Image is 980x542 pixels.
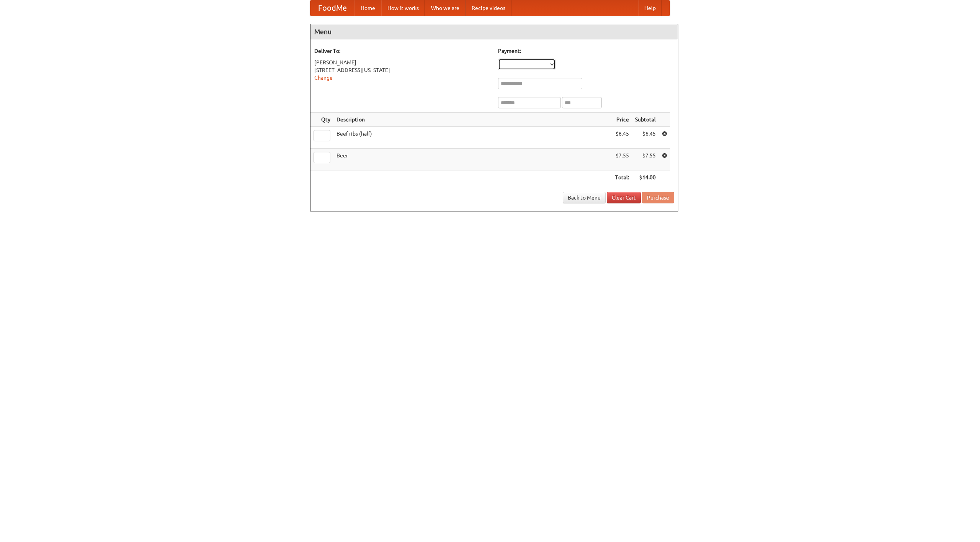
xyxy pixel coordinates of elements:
[632,113,659,127] th: Subtotal
[310,0,354,16] a: FoodMe
[314,75,333,81] a: Change
[632,170,659,185] th: $14.00
[642,192,674,203] button: Purchase
[333,113,612,127] th: Description
[638,0,662,16] a: Help
[612,149,632,170] td: $7.55
[632,127,659,149] td: $6.45
[310,113,333,127] th: Qty
[465,0,511,16] a: Recipe videos
[498,47,674,55] h5: Payment:
[632,149,659,170] td: $7.55
[612,127,632,149] td: $6.45
[612,170,632,185] th: Total:
[314,47,490,55] h5: Deliver To:
[425,0,465,16] a: Who we are
[333,127,612,149] td: Beef ribs (half)
[607,192,641,203] a: Clear Cart
[333,149,612,170] td: Beer
[563,192,606,203] a: Back to Menu
[381,0,425,16] a: How it works
[354,0,381,16] a: Home
[310,24,678,39] h4: Menu
[314,66,490,74] div: [STREET_ADDRESS][US_STATE]
[314,59,490,66] div: [PERSON_NAME]
[612,113,632,127] th: Price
